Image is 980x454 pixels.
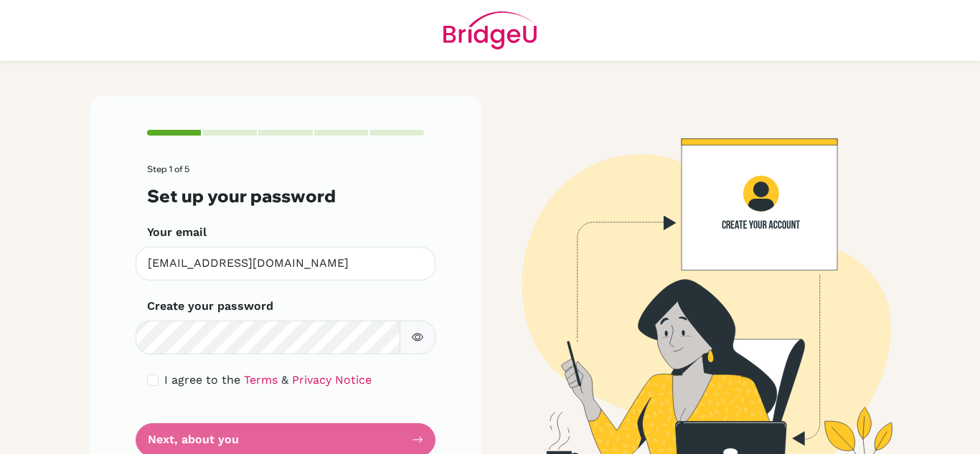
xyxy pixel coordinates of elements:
[292,373,372,387] a: Privacy Notice
[164,373,240,387] span: I agree to the
[147,164,189,174] span: Step 1 of 5
[147,298,273,315] label: Create your password
[281,373,288,387] span: &
[147,186,424,207] h3: Set up your password
[147,224,207,241] label: Your email
[136,247,435,280] input: Insert your email*
[244,373,278,387] a: Terms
